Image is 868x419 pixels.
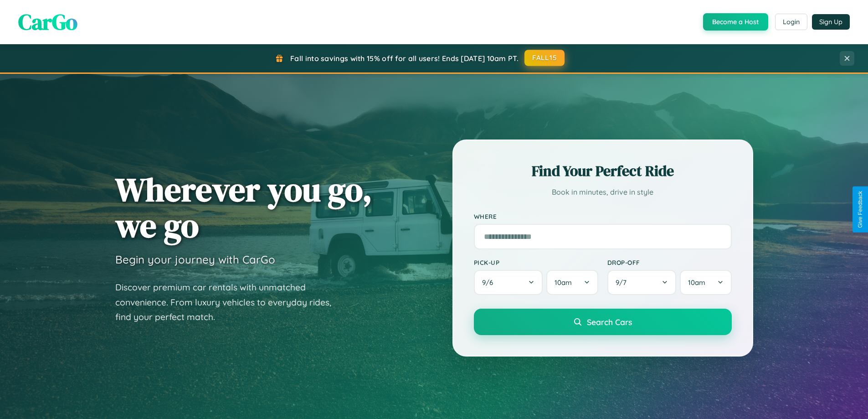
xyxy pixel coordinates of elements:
[18,7,77,37] span: CarGo
[546,270,598,295] button: 10am
[290,54,519,63] span: Fall into savings with 15% off for all users! Ends [DATE] 10am PT.
[680,270,731,295] button: 10am
[555,278,572,287] span: 10am
[607,259,732,266] label: Drop-off
[857,191,863,228] div: Give Feedback
[115,253,275,266] h3: Begin your journey with CarGo
[474,186,732,199] p: Book in minutes, drive in style
[115,171,372,243] h1: Wherever you go, we go
[482,278,498,287] span: 9 / 6
[607,270,677,295] button: 9/7
[587,317,632,327] span: Search Cars
[688,278,705,287] span: 10am
[703,13,768,31] button: Become a Host
[616,278,631,287] span: 9 / 7
[812,14,850,30] button: Sign Up
[474,259,598,266] label: Pick-up
[524,50,565,66] button: FALL15
[474,161,732,181] h2: Find Your Perfect Ride
[775,14,807,30] button: Login
[474,309,732,335] button: Search Cars
[474,270,543,295] button: 9/6
[474,212,732,220] label: Where
[115,280,343,325] p: Discover premium car rentals with unmatched convenience. From luxury vehicles to everyday rides, ...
